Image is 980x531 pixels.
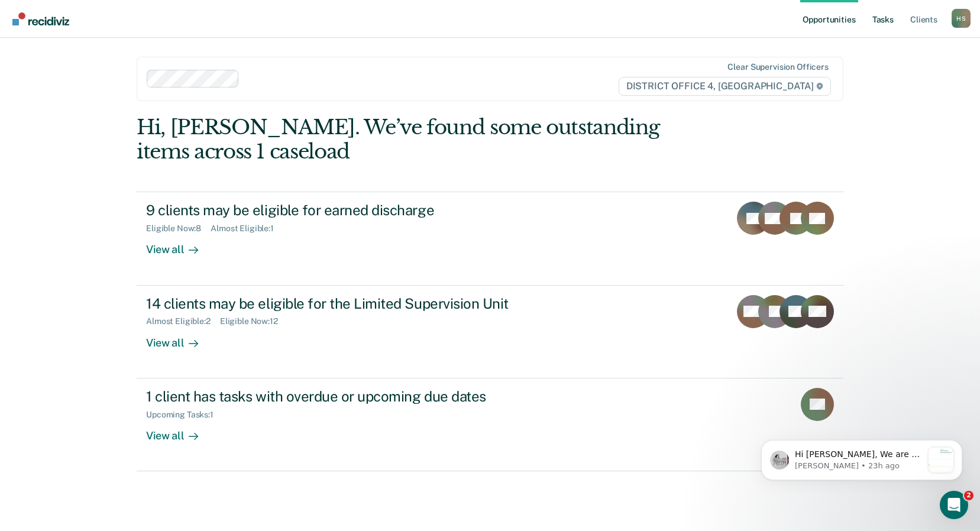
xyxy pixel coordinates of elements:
[743,416,980,499] iframe: Intercom notifications message
[146,234,212,257] div: View all
[137,378,843,471] a: 1 client has tasks with overdue or upcoming due datesUpcoming Tasks:1View all
[220,316,287,326] div: Eligible Now : 12
[146,316,220,326] div: Almost Eligible : 2
[146,388,561,405] div: 1 client has tasks with overdue or upcoming due dates
[146,295,561,312] div: 14 clients may be eligible for the Limited Supervision Unit
[952,9,971,28] button: Profile dropdown button
[964,491,973,500] span: 2
[146,224,211,234] div: Eligible Now : 8
[727,62,828,72] div: Clear supervision officers
[137,286,843,378] a: 14 clients may be eligible for the Limited Supervision UnitAlmost Eligible:2Eligible Now:12View all
[146,326,212,349] div: View all
[619,77,831,96] span: DISTRICT OFFICE 4, [GEOGRAPHIC_DATA]
[211,224,283,234] div: Almost Eligible : 1
[137,192,843,285] a: 9 clients may be eligible for earned dischargeEligible Now:8Almost Eligible:1View all
[146,410,223,420] div: Upcoming Tasks : 1
[940,491,968,519] iframe: Intercom live chat
[952,9,971,28] div: H S
[146,202,561,219] div: 9 clients may be eligible for earned discharge
[146,419,212,442] div: View all
[137,115,702,164] div: Hi, [PERSON_NAME]. We’ve found some outstanding items across 1 caseload
[12,12,69,25] img: Recidiviz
